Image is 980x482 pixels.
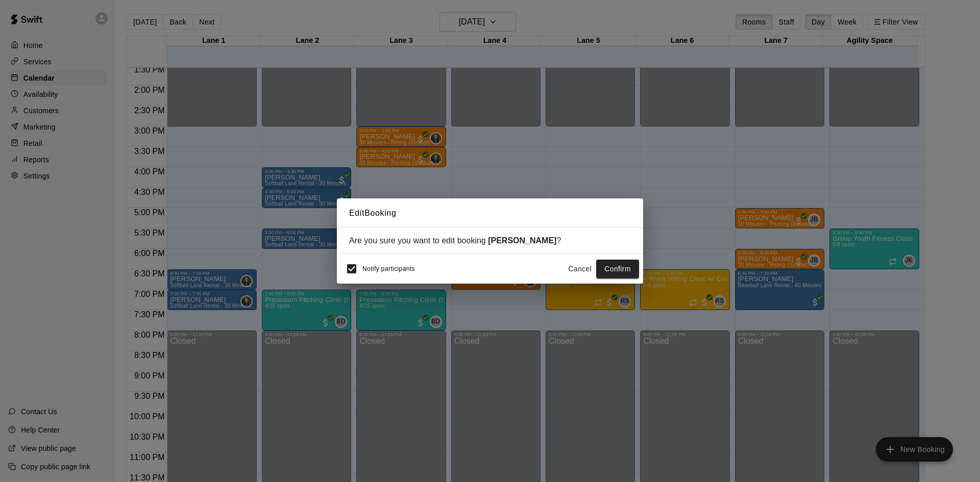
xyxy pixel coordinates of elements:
[362,266,415,273] span: Notify participants
[349,236,631,245] div: Are you sure you want to edit booking ?
[563,260,596,278] button: Cancel
[337,198,643,228] h2: Edit Booking
[596,260,639,278] button: Confirm
[488,236,556,245] strong: [PERSON_NAME]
